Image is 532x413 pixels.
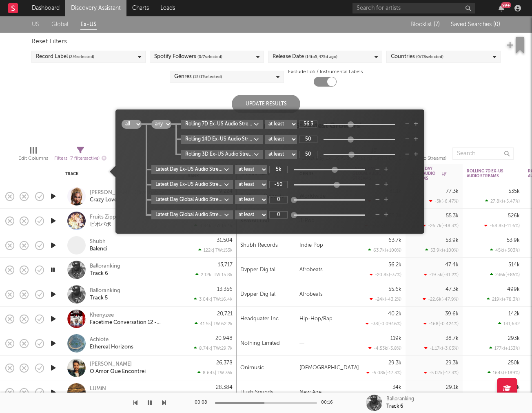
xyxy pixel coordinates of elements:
[185,136,254,143] div: Rolling 14D Ex-US Audio Streams Rolling 14 Day % Change
[410,22,440,27] span: Blocklist
[392,385,401,390] div: 34k
[90,385,106,393] div: LUMiN
[493,22,500,27] span: ( 0 )
[90,263,120,270] a: Balloranking
[388,311,401,317] div: 40.2k
[36,52,94,62] div: Record Label
[366,321,401,326] div: -38 ( -0.0946 % )
[188,297,233,302] div: 3.04k | TW: 16.4k
[508,213,520,219] div: 526k
[154,52,222,62] div: Spotify Followers
[410,166,446,181] div: Latest Day Ex-US Audio Streams
[18,154,48,163] div: Edit Columns
[90,214,121,221] a: Fruits Zipper
[185,121,254,128] div: Rolling 7D Ex-US Audio Streams WoW % Change
[90,270,108,277] div: Track 6
[490,272,520,277] div: 236k ( +85 % )
[352,3,475,13] input: Search for artists
[90,221,111,228] div: ピポパポ
[391,52,443,62] div: Countries
[217,287,233,292] div: 13,356
[90,189,164,196] a: [PERSON_NAME], Olivetheboy
[485,199,520,204] div: 27.8k ( +5.47 % )
[508,360,520,366] div: 250k
[424,370,459,375] div: -5.07k ( -17.3 % )
[155,181,224,188] div: Latest Day Ex-US Audio Streams DoD % Change
[446,213,459,219] div: 55.3k
[390,336,401,341] div: 119k
[386,395,414,403] div: Balloranking
[501,2,511,8] div: 99 +
[155,166,224,173] div: Latest Day Ex-US Audio Streams
[368,346,401,351] div: -4.53k ( -3.8 % )
[240,241,278,250] div: Shubh Records
[240,339,280,348] div: Nothing Limited
[90,319,177,326] div: Facetime Conversation 12 - Acoustic Version
[90,336,109,344] a: Achiote
[216,385,233,390] div: 28,384
[424,272,459,277] div: -19.5k ( -41.2 % )
[295,380,348,405] div: New Age
[423,223,459,228] div: -26.7k ( -48.3 % )
[31,37,501,47] div: Reset Filters
[446,336,459,341] div: 38.7k
[388,360,401,366] div: 29.3k
[90,287,120,295] a: Balloranking
[451,22,500,27] span: Saved Searches
[446,360,459,366] div: 29.3k
[216,360,233,366] div: 26,378
[215,336,233,341] div: 20,948
[388,238,401,243] div: 63.7k
[188,370,233,375] div: 8.64k | TW: 35k
[90,246,107,253] a: Balenci
[366,370,401,375] div: -5.08k ( -17.3 % )
[185,151,254,158] div: Rolling 3D Ex-US Audio Streams Rolling 3 Day % Change
[188,272,233,277] div: 2.12k | TW: 15.8k
[446,287,459,292] div: 47.3k
[90,312,114,319] a: Khenyzee
[232,95,300,113] div: Update Results
[217,311,233,317] div: 20,721
[295,356,348,380] div: [DEMOGRAPHIC_DATA]
[188,248,233,253] div: 122k | TW: 153k
[490,248,520,253] div: 45k ( +503 % )
[446,385,459,390] div: 29.1k
[370,272,401,277] div: -20.8k ( -37 % )
[188,321,233,326] div: 41.5k | TW: 62.2k
[446,238,459,243] div: 53.9k
[488,370,520,375] div: 164k ( +189 % )
[305,52,337,62] span: ( 14 to 5,475 d ago)
[197,52,222,62] span: ( 0 / 7 selected)
[368,248,401,253] div: 63.7k ( +100 % )
[240,363,264,373] div: Onimusic
[295,258,348,282] div: Afrobeats
[508,262,520,268] div: 514k
[90,295,108,302] a: Track 5
[273,52,337,62] div: Release Date
[423,321,459,326] div: -168 ( -0.424 % )
[90,238,106,246] a: Shubh
[90,196,117,204] a: Crazy Love
[489,346,520,351] div: 177k ( +153 % )
[90,344,133,351] a: Ethereal Horizons
[18,143,48,167] div: Edit Columns
[484,223,520,228] div: -68.8k ( -11.6 % )
[90,361,132,368] a: [PERSON_NAME]
[240,290,275,299] div: Dvpper Digital
[188,346,233,351] div: 8.74k | TW: 29.7k
[195,398,211,408] div: 00:08
[388,287,401,292] div: 55.6k
[32,20,39,30] a: US
[90,368,146,375] a: O Amor Que Encontrei
[448,21,500,28] button: Saved Searches (0)
[508,336,520,341] div: 293k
